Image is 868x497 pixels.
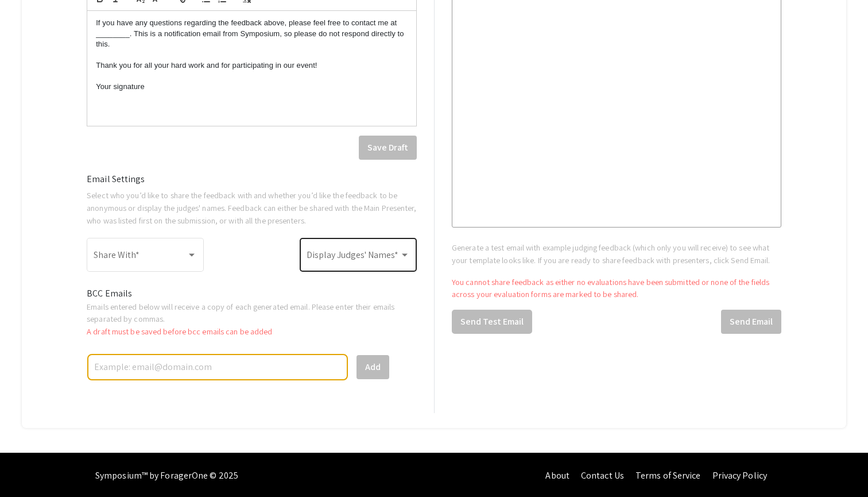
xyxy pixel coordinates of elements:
a: Privacy Policy [712,469,767,481]
a: Contact Us [581,469,624,481]
p: Select who you’d like to share the feedback with and whether you’d like the feedback to be anonym... [87,189,417,226]
a: Terms of Service [635,469,701,481]
p: You cannot share feedback as either no evaluations have been submitted or none of the fields acro... [452,276,781,300]
h6: Email Settings [87,174,417,184]
p: Thank you for all your hard work and for participating in our event! [96,60,408,71]
a: About [545,469,569,481]
button: Save Draft [359,136,417,160]
p: Your signature [96,82,408,92]
button: Send Test Email [452,310,532,334]
p: If you have any questions regarding the feedback above, please feel free to contact me at _______... [96,18,408,49]
button: Send Email [721,310,781,334]
div: Emails entered below will receive a copy of each generated email. Please enter their emails separ... [78,300,425,338]
button: Add [356,355,389,379]
div: BCC Emails [78,287,425,300]
span: A draft must be saved before bcc emails can be added [87,326,272,337]
iframe: Chat [9,445,49,488]
p: Generate a test email with example judging feedback (which only you will receive) to see what you... [452,241,781,266]
span: done [106,382,134,409]
input: Example: email@domain.com [93,357,342,377]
